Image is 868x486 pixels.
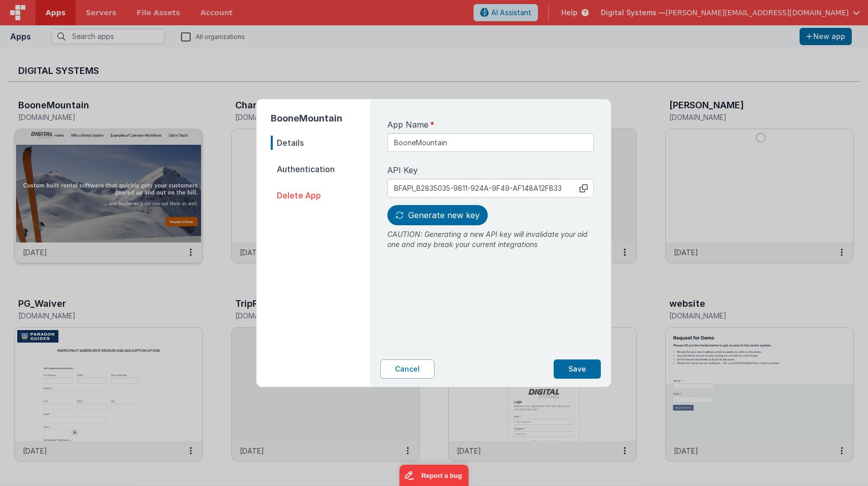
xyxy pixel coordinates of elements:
[387,118,428,131] span: App Name
[387,179,594,197] input: No API key generated
[387,229,594,250] p: CAUTION: Generating a new API key will invalidate your old one and may break your current integra...
[554,359,601,379] button: Save
[271,136,370,150] span: Details
[271,162,370,176] span: Authentication
[408,210,480,220] span: Generate new key
[380,359,435,379] button: Cancel
[387,164,418,176] span: API Key
[271,188,370,202] span: Delete App
[271,111,370,126] h2: BooneMountain
[400,465,469,486] iframe: Marker.io feedback button
[387,205,488,225] button: Generate new key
